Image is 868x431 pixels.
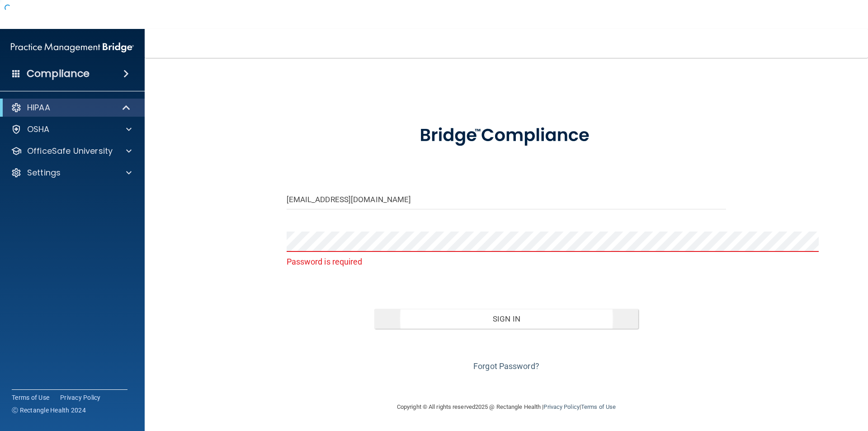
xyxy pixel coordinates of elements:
a: Terms of Use [581,403,616,410]
div: Copyright © All rights reserved 2025 @ Rectangle Health | | [341,393,671,422]
span: Ⓒ Rectangle Health 2024 [12,406,86,415]
p: HIPAA [27,102,50,113]
a: Forgot Password? [473,361,539,371]
img: bridge_compliance_login_screen.278c3ca4.svg [401,112,612,159]
a: Settings [11,167,132,178]
a: HIPAA [11,102,131,113]
a: OfficeSafe University [11,146,132,156]
a: OSHA [11,124,132,135]
button: Sign In [374,309,638,329]
p: OSHA [27,124,50,135]
a: Terms of Use [12,393,49,402]
input: Email [287,189,726,209]
p: Settings [27,167,61,178]
a: Privacy Policy [543,403,579,410]
p: OfficeSafe University [27,146,113,156]
h4: Compliance [27,67,90,80]
a: Privacy Policy [60,393,101,402]
p: Password is required [287,254,726,269]
img: PMB logo [11,38,134,57]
